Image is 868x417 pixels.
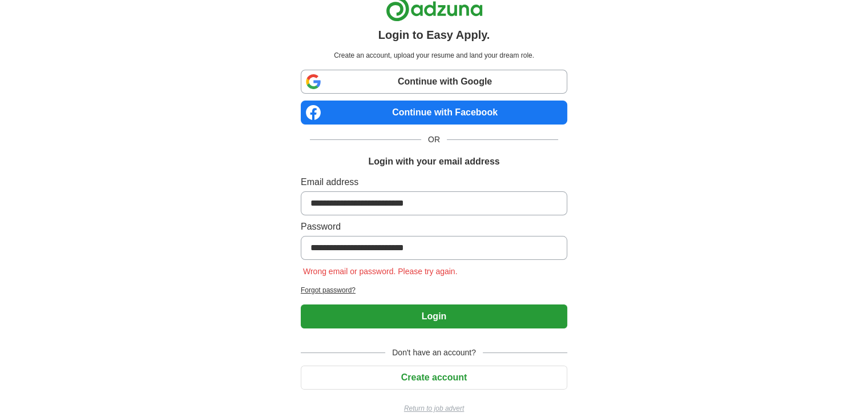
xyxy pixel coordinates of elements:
span: Don't have an account? [385,347,483,359]
h1: Login to Easy Apply. [378,26,490,43]
a: Create account [301,372,567,382]
button: Create account [301,366,567,390]
label: Email address [301,175,567,189]
a: Return to job advert [301,403,567,414]
label: Password [301,220,567,234]
button: Login [301,304,567,328]
a: Continue with Facebook [301,101,567,125]
a: Forgot password? [301,285,567,295]
span: OR [421,134,447,146]
span: Wrong email or password. Please try again. [301,267,460,276]
a: Continue with Google [301,70,567,94]
p: Create an account, upload your resume and land your dream role. [303,50,565,61]
h1: Login with your email address [368,155,499,169]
